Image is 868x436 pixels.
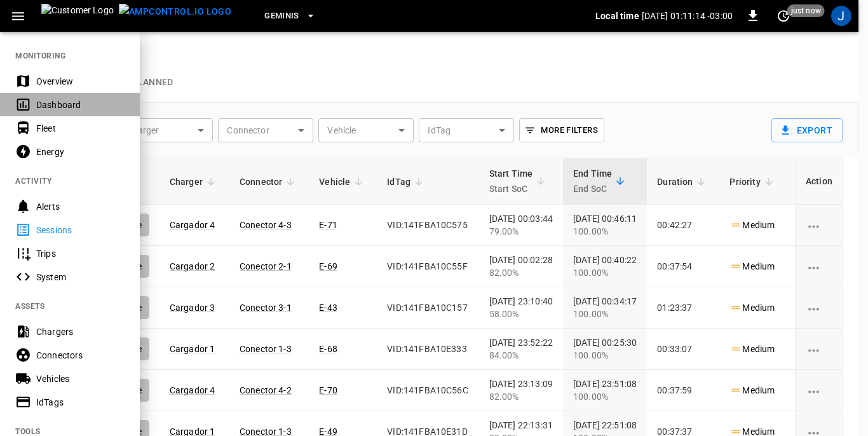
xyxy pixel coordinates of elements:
[831,6,851,26] div: profile-icon
[36,271,125,283] div: System
[36,247,125,260] div: Trips
[773,6,794,26] button: set refresh interval
[36,224,125,236] div: Sessions
[36,200,125,213] div: Alerts
[41,4,114,28] img: Customer Logo
[264,9,299,24] span: Geminis
[119,4,231,20] img: ampcontrol.io logo
[36,122,125,135] div: Fleet
[595,10,639,22] p: Local time
[787,4,825,17] span: just now
[36,75,125,88] div: Overview
[36,396,125,409] div: IdTags
[36,99,125,111] div: Dashboard
[36,325,125,338] div: Chargers
[642,10,733,22] p: [DATE] 01:11:14 -03:00
[36,146,125,158] div: Energy
[36,349,125,362] div: Connectors
[36,372,125,385] div: Vehicles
